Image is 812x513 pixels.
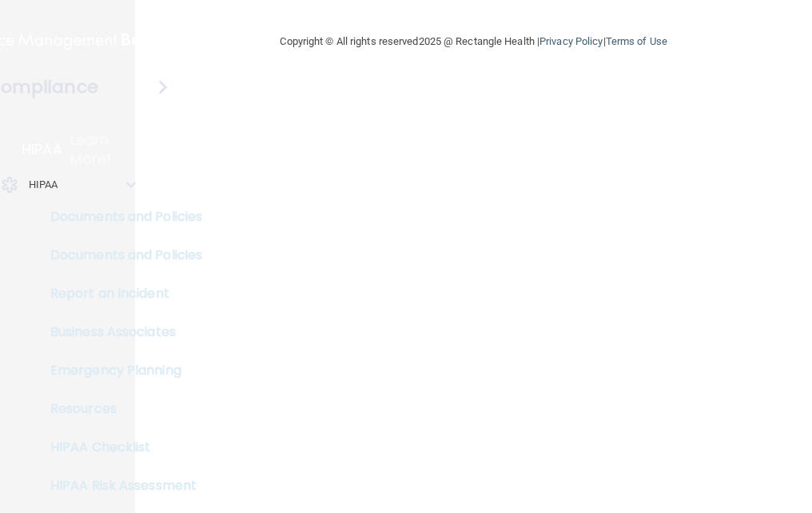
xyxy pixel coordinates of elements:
[10,286,229,302] p: Report an Incident
[182,16,766,67] div: Copyright © All rights reserved 2025 @ Rectangle Health | |
[10,401,229,417] p: Resources
[606,35,667,47] a: Terms of Use
[10,209,229,225] p: Documents and Policies
[10,247,229,263] p: Documents and Policies
[22,140,62,159] p: HIPAA
[10,324,229,340] p: Business Associates
[70,130,137,169] p: Learn More!
[29,175,58,194] p: HIPAA
[539,35,603,47] a: Privacy Policy
[10,363,229,379] p: Emergency Planning
[10,478,229,494] p: HIPAA Risk Assessment
[10,439,229,455] p: HIPAA Checklist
